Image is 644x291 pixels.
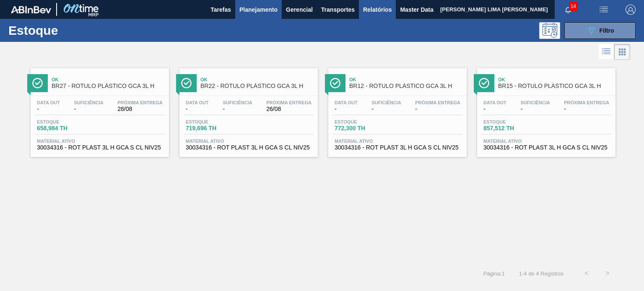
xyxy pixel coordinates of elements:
span: Data out [186,100,209,105]
span: 28/08 [117,106,163,112]
img: Logout [626,5,636,15]
span: Estoque [186,119,244,124]
span: - [223,106,252,112]
img: userActions [599,5,609,15]
img: Ícone [32,78,43,88]
span: 30034316 - ROT PLAST 3L H GCA S CL NIV25 [335,144,460,151]
span: Página : 1 [483,270,505,277]
span: 14 [569,2,578,11]
span: 772,300 TH [335,125,393,131]
span: 1 - 4 de 4 Registros [517,270,563,277]
span: Estoque [483,119,542,124]
a: ÍconeOkBR15 - RÓTULO PLÁSTICO GCA 3L HData out-Suficiência-Próxima Entrega-Estoque857,512 THMater... [471,62,620,157]
span: Ok [200,77,314,82]
span: Data out [483,100,506,105]
span: Master Data [400,5,433,15]
span: 857,512 TH [483,125,542,131]
div: Visão em Lista [599,44,614,60]
span: Próxima Entrega [415,100,460,105]
button: Filtro [564,22,636,39]
span: Material ativo [186,139,312,144]
span: Gerencial [286,5,313,15]
span: Transportes [321,5,355,15]
span: Material ativo [483,139,609,144]
span: Planejamento [239,5,278,15]
button: > [597,263,618,284]
span: BR22 - RÓTULO PLÁSTICO GCA 3L H [200,83,314,89]
span: Ok [52,77,165,82]
img: TNhmsLtSVTkK8tSr43FrP2fwEKptu5GPRR3wAAAABJRU5ErkJggg== [11,6,51,13]
span: - [564,106,609,112]
span: Data out [335,100,358,105]
span: Suficiência [371,100,401,105]
span: 719,696 TH [186,125,244,131]
span: Estoque [37,119,96,124]
span: 30034316 - ROT PLAST 3L H GCA S CL NIV25 [483,144,609,151]
button: < [576,263,597,284]
span: Suficiência [223,100,252,105]
span: Estoque [335,119,393,124]
span: Suficiência [520,100,550,105]
a: ÍconeOkBR27 - RÓTULO PLÁSTICO GCA 3L HData out-Suficiência-Próxima Entrega28/08Estoque658,984 THM... [24,62,173,157]
span: Material ativo [335,139,460,144]
span: Ok [349,77,462,82]
h1: Estoque [8,26,129,35]
span: Próxima Entrega [564,100,609,105]
span: - [335,106,358,112]
span: Relatórios [363,5,392,15]
span: 30034316 - ROT PLAST 3L H GCA S CL NIV25 [186,144,312,151]
span: Tarefas [210,5,231,15]
span: - [483,106,506,112]
span: - [520,106,550,112]
span: - [371,106,401,112]
span: - [37,106,60,112]
span: Suficiência [74,100,103,105]
button: Notificações [555,4,582,15]
span: Próxima Entrega [117,100,163,105]
span: 658,984 TH [37,125,96,131]
span: Filtro [600,27,614,34]
img: Ícone [330,78,340,88]
span: 30034316 - ROT PLAST 3L H GCA S CL NIV25 [37,144,163,151]
a: ÍconeOkBR12 - RÓTULO PLÁSTICO GCA 3L HData out-Suficiência-Próxima Entrega-Estoque772,300 THMater... [322,62,471,157]
span: - [186,106,209,112]
span: BR15 - RÓTULO PLÁSTICO GCA 3L H [498,83,611,89]
span: Data out [37,100,60,105]
span: Ok [498,77,611,82]
span: Material ativo [37,139,163,144]
img: Ícone [479,78,489,88]
img: Ícone [181,78,192,88]
span: BR12 - RÓTULO PLÁSTICO GCA 3L H [349,83,462,89]
div: Visão em Cards [614,44,630,60]
span: 26/08 [266,106,312,112]
a: ÍconeOkBR22 - RÓTULO PLÁSTICO GCA 3L HData out-Suficiência-Próxima Entrega26/08Estoque719,696 THM... [173,62,322,157]
span: - [415,106,460,112]
div: Pogramando: nenhum usuário selecionado [539,22,560,39]
span: - [74,106,103,112]
span: Próxima Entrega [266,100,312,105]
span: BR27 - RÓTULO PLÁSTICO GCA 3L H [52,83,165,89]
